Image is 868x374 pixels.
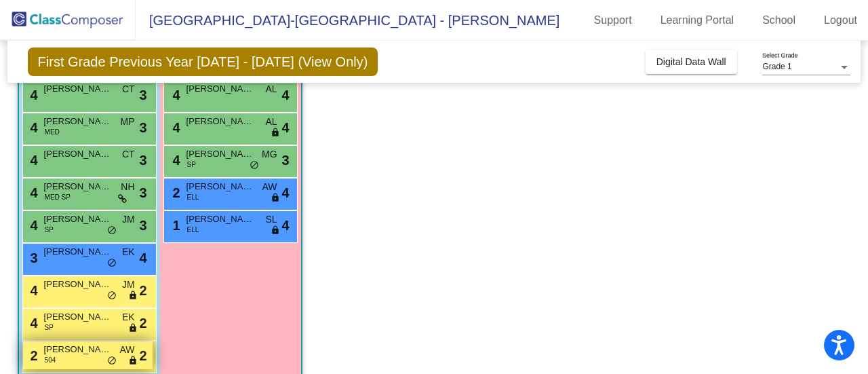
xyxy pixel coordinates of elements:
[44,82,112,96] span: [PERSON_NAME]
[262,180,277,194] span: AW
[187,160,196,170] span: SP
[139,215,146,236] span: 3
[139,313,146,333] span: 2
[44,245,112,259] span: [PERSON_NAME]
[139,85,146,105] span: 3
[187,225,199,235] span: ELL
[186,212,254,226] span: [PERSON_NAME]
[27,88,38,102] span: 4
[170,218,180,233] span: 1
[122,278,135,292] span: JM
[122,245,135,259] span: EK
[281,215,289,236] span: 4
[27,283,38,298] span: 4
[751,10,806,31] a: School
[271,225,280,236] span: lock
[139,183,146,203] span: 3
[44,343,112,356] span: [PERSON_NAME]
[45,192,71,202] span: MED SP
[45,355,56,365] span: 504
[27,185,38,200] span: 4
[265,82,277,96] span: AL
[646,50,737,74] button: Digital Data Wall
[186,82,254,96] span: [PERSON_NAME]
[281,150,289,170] span: 3
[170,153,180,168] span: 4
[107,225,117,236] span: do_not_disturb_alt
[44,310,112,324] span: [PERSON_NAME]
[44,278,112,291] span: [PERSON_NAME]
[186,115,254,128] span: [PERSON_NAME]
[107,258,117,269] span: do_not_disturb_alt
[271,193,280,204] span: lock
[583,10,643,31] a: Support
[139,280,146,301] span: 2
[45,127,60,137] span: MED
[139,248,146,268] span: 4
[762,62,791,71] span: Grade 1
[122,212,135,227] span: JM
[122,310,135,324] span: EK
[265,212,277,227] span: SL
[45,225,54,235] span: SP
[170,88,180,102] span: 4
[27,218,38,233] span: 4
[28,48,378,76] span: First Grade Previous Year [DATE] - [DATE] (View Only)
[27,250,38,265] span: 3
[186,147,254,161] span: [PERSON_NAME]
[120,343,135,357] span: AW
[187,192,199,202] span: ELL
[121,180,134,194] span: NH
[170,185,180,200] span: 2
[281,117,289,138] span: 4
[281,183,289,203] span: 4
[139,345,146,366] span: 2
[44,180,112,193] span: [PERSON_NAME]
[122,147,135,162] span: CT
[139,117,146,138] span: 3
[107,356,117,367] span: do_not_disturb_alt
[27,153,38,168] span: 4
[139,150,146,170] span: 3
[128,356,138,367] span: lock
[813,10,868,31] a: Logout
[250,160,259,171] span: do_not_disturb_alt
[262,147,277,162] span: MG
[128,291,138,301] span: lock
[128,323,138,334] span: lock
[281,85,289,105] span: 4
[107,291,117,301] span: do_not_disturb_alt
[656,56,726,67] span: Digital Data Wall
[170,120,180,135] span: 4
[121,115,135,129] span: MP
[650,10,745,31] a: Learning Portal
[265,115,277,129] span: AL
[27,348,38,363] span: 2
[45,322,54,333] span: SP
[27,120,38,135] span: 4
[27,316,38,331] span: 4
[44,147,112,161] span: [PERSON_NAME]
[186,180,254,193] span: [PERSON_NAME]
[136,10,559,31] span: [GEOGRAPHIC_DATA]-[GEOGRAPHIC_DATA] - [PERSON_NAME]
[271,128,280,138] span: lock
[122,82,135,96] span: CT
[44,212,112,226] span: [PERSON_NAME]
[44,115,112,128] span: [PERSON_NAME]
